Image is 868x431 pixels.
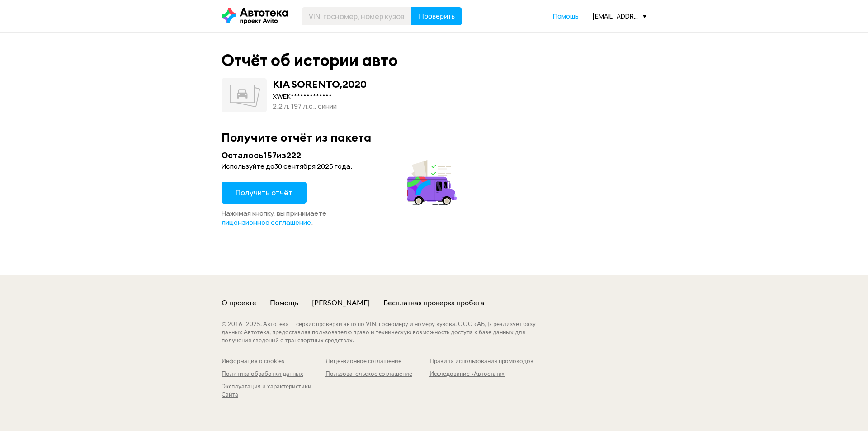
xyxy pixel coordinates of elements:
div: Осталось 157 из 222 [222,150,459,161]
a: лицензионное соглашение [222,218,311,227]
div: Получите отчёт из пакета [222,130,646,144]
input: VIN, госномер, номер кузова [302,7,412,25]
a: Исследование «Автостата» [429,370,533,379]
a: [PERSON_NAME] [312,298,370,308]
a: О проекте [222,298,256,308]
button: Получить отчёт [222,182,307,204]
a: Правила использования промокодов [429,358,533,366]
div: 2.2 л, 197 л.c., синий [273,101,367,111]
div: Используйте до 30 сентября 2025 года . [222,162,459,171]
div: © 2016– 2025 . Автотека — сервис проверки авто по VIN, госномеру и номеру кузова. ООО «АБД» реали... [222,321,554,345]
a: Лицензионное соглашение [325,358,429,366]
a: Эксплуатация и характеристики Сайта [222,383,325,399]
a: Пользовательское соглашение [325,370,429,379]
a: Информация о cookies [222,358,325,366]
a: Помощь [270,298,298,308]
div: KIA SORENTO , 2020 [273,78,367,90]
a: Помощь [553,12,579,21]
div: Отчёт об истории авто [222,51,398,70]
span: Проверить [419,13,455,20]
div: [EMAIL_ADDRESS][DOMAIN_NAME] [592,12,646,20]
a: Политика обработки данных [222,370,325,379]
span: лицензионное соглашение [222,218,311,227]
span: Нажимая кнопку, вы принимаете . [222,208,326,227]
span: Получить отчёт [236,188,292,198]
button: Проверить [411,7,462,25]
a: Бесплатная проверка пробега [383,298,484,308]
